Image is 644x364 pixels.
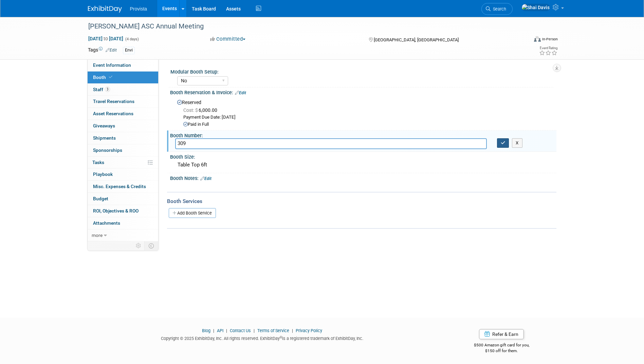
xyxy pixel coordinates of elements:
[93,75,114,80] span: Booth
[125,37,139,41] span: (4 days)
[93,123,115,128] span: Giveaways
[88,205,158,217] a: ROI, Objectives & ROO
[175,160,551,170] div: Table Top 6ft
[88,334,437,342] div: Copyright © 2025 ExhibitDay, Inc. All rights reserved. ExhibitDay is a registered trademark of Ex...
[93,87,110,92] span: Staff
[92,160,104,165] span: Tasks
[93,99,134,104] span: Travel Reservations
[183,107,199,113] span: Cost: $
[183,114,551,121] div: Payment Due Date: [DATE]
[183,121,551,128] div: Paid in Full
[170,130,556,139] div: Booth Number:
[252,328,256,333] span: |
[296,328,322,333] a: Privacy Policy
[86,20,518,33] div: [PERSON_NAME] ASC Annual Meeting
[488,35,558,45] div: Event Format
[88,229,158,241] a: more
[542,37,558,42] div: In-Person
[130,6,147,12] span: Provista
[103,36,109,41] span: to
[521,4,550,11] img: Shai Davis
[88,168,158,180] a: Playbook
[167,198,556,205] div: Booth Services
[374,37,459,42] span: [GEOGRAPHIC_DATA], [GEOGRAPHIC_DATA]
[512,138,522,148] button: X
[88,96,158,107] a: Travel Reservations
[534,36,541,42] img: Format-Inperson.png
[183,107,220,113] span: 6,000.00
[200,176,211,181] a: Edit
[88,6,122,13] img: ExhibitDay
[93,111,133,116] span: Asset Reservations
[133,241,145,250] td: Personalize Event Tab Strip
[88,46,117,54] td: Tags
[88,144,158,156] a: Sponsorships
[93,196,108,201] span: Budget
[211,328,216,333] span: |
[93,171,113,177] span: Playbook
[479,329,524,339] a: Refer & Earn
[123,47,135,54] div: Envi
[88,217,158,229] a: Attachments
[539,46,557,50] div: Event Rating
[105,87,110,92] span: 3
[88,132,158,144] a: Shipments
[481,3,513,15] a: Search
[230,328,251,333] a: Contact Us
[170,67,553,75] div: Modular Booth Setup:
[280,336,282,339] sup: ®
[93,208,139,214] span: ROI, Objectives & ROO
[93,220,120,226] span: Attachments
[88,36,124,42] span: [DATE] [DATE]
[88,108,158,120] a: Asset Reservations
[144,241,158,250] td: Toggle Event Tabs
[88,120,158,132] a: Giveaways
[235,90,246,95] a: Edit
[290,328,295,333] span: |
[88,193,158,205] a: Budget
[170,87,556,96] div: Booth Reservation & Invoice:
[88,59,158,71] a: Event Information
[93,135,116,141] span: Shipments
[88,181,158,193] a: Misc. Expenses & Credits
[257,328,289,333] a: Terms of Service
[447,338,556,353] div: $500 Amazon gift card for you,
[175,97,551,128] div: Reserved
[224,328,229,333] span: |
[88,84,158,96] a: Staff3
[92,232,103,238] span: more
[217,328,223,333] a: API
[109,75,112,79] i: Booth reservation complete
[88,157,158,168] a: Tasks
[170,173,556,182] div: Booth Notes:
[170,152,556,160] div: Booth Size:
[93,147,122,153] span: Sponsorships
[88,72,158,83] a: Booth
[169,208,216,218] a: Add Booth Service
[93,184,146,189] span: Misc. Expenses & Credits
[208,36,248,43] button: Committed
[447,348,556,354] div: $150 off for them.
[106,48,117,53] a: Edit
[202,328,210,333] a: Blog
[93,62,131,68] span: Event Information
[491,6,506,12] span: Search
